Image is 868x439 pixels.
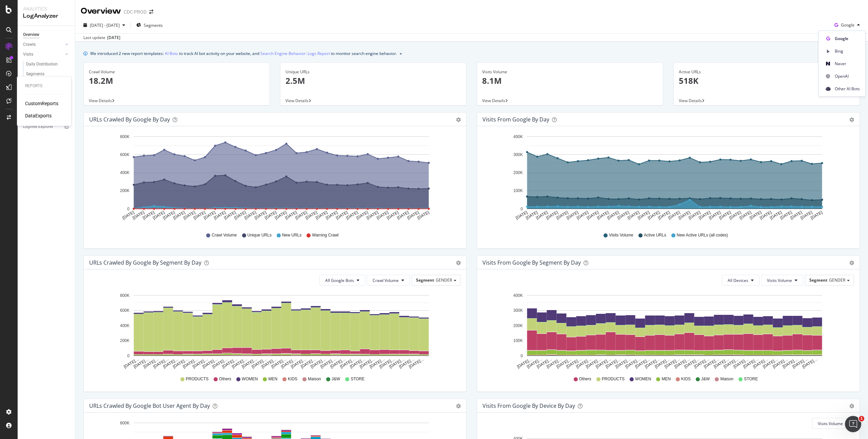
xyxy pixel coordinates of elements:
span: GENDER [829,277,845,283]
span: WOMEN [242,376,258,382]
span: All Devices [728,278,748,283]
text: 600K [120,152,130,157]
div: Last update [83,35,120,41]
span: GENDER [436,277,452,283]
div: CustomReports [25,100,58,107]
div: URLs Crawled by Google by day [89,116,170,123]
div: CDC PROD [124,8,146,15]
div: gear [849,117,854,122]
span: View Details [89,98,112,103]
a: Segments Distribution [26,71,70,85]
text: [DATE] [779,210,793,221]
text: 400K [513,293,523,298]
div: Overview [23,31,39,38]
div: Unique URLs [285,69,461,75]
span: Visits Volume [767,278,792,283]
span: Crawl Volume [373,278,399,283]
div: Crawls [23,41,36,48]
text: [DATE] [355,210,369,221]
span: Google [841,22,854,28]
a: Overview [23,31,70,38]
text: [DATE] [566,210,579,221]
text: [DATE] [315,210,328,221]
text: 400K [513,134,523,139]
span: 1 [859,416,864,421]
div: DataExports [25,112,52,119]
button: Visits Volume [761,275,803,286]
button: Google [832,20,863,31]
div: We introduced 2 new report templates: to track AI bot activity on your website, and to monitor se... [90,50,397,57]
a: Logfiles Explorer [23,123,70,130]
span: Segment [809,277,827,283]
text: [DATE] [647,210,660,221]
div: Analytics [23,5,70,12]
text: [DATE] [728,210,742,221]
text: [DATE] [657,210,671,221]
span: Others [579,376,591,382]
text: [DATE] [708,210,722,221]
div: URLs Crawled by Google bot User Agent By Day [89,402,210,409]
text: [DATE] [325,210,338,221]
div: LogAnalyzer [23,12,70,20]
span: KIDS [288,376,297,382]
text: [DATE] [406,210,420,221]
text: 800K [120,293,130,298]
span: View Details [679,98,702,103]
p: 518K [679,75,854,87]
text: [DATE] [193,210,206,221]
span: STORE [744,376,758,382]
text: [DATE] [738,210,752,221]
text: [DATE] [132,210,145,221]
text: [DATE] [576,210,589,221]
text: [DATE] [525,210,538,221]
span: All Google Bots [325,278,354,283]
p: 2.5M [285,75,461,87]
div: arrow-right-arrow-left [149,9,153,14]
text: [DATE] [586,210,599,221]
span: PRODUCTS [602,376,625,382]
text: [DATE] [182,210,196,221]
span: Segment [416,277,434,283]
text: [DATE] [515,210,528,221]
svg: A chart. [89,132,458,226]
span: OpenAI [835,73,860,79]
text: 300K [513,308,523,313]
div: Visits From Google By Device By Day [482,402,575,409]
text: [DATE] [596,210,610,221]
span: STORE [351,376,364,382]
text: 400K [120,170,130,175]
text: [DATE] [223,210,237,221]
div: gear [456,117,461,122]
text: [DATE] [243,210,257,221]
text: 200K [120,338,130,343]
text: [DATE] [284,210,298,221]
div: Segments Distribution [26,71,64,85]
text: [DATE] [162,210,176,221]
text: [DATE] [627,210,640,221]
text: [DATE] [121,210,135,221]
text: [DATE] [203,210,216,221]
text: [DATE] [677,210,691,221]
span: Visits Volume [818,421,843,426]
text: [DATE] [142,210,155,221]
text: 400K [120,323,130,328]
text: [DATE] [535,210,549,221]
span: Bing [835,48,860,54]
text: [DATE] [545,210,559,221]
svg: A chart. [89,291,458,370]
text: 0 [127,354,130,358]
text: [DATE] [810,210,823,221]
text: [DATE] [416,210,430,221]
a: Visits [23,51,63,58]
text: [DATE] [335,210,349,221]
div: Visits [23,51,33,58]
span: PRODUCTS [186,376,209,382]
a: Daily Distribution [26,61,70,68]
text: [DATE] [555,210,569,221]
text: 200K [513,170,523,175]
p: 18.2M [89,75,264,87]
text: [DATE] [698,210,711,221]
p: 8.1M [482,75,658,87]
